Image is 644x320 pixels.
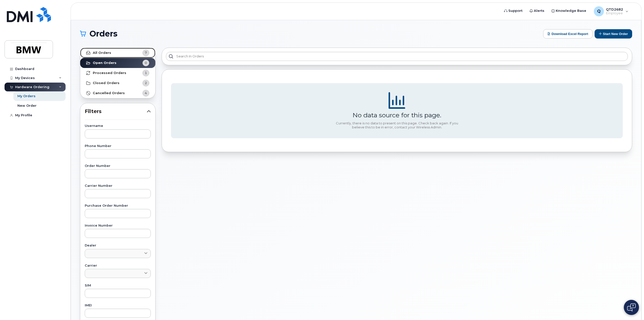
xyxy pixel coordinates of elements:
input: Search in orders [166,52,628,61]
label: Purchase Order Number [85,204,151,207]
strong: Processed Orders [93,71,126,75]
div: Currently, there is no data to present on this page. Check back again. If you believe this to be ... [334,121,460,129]
span: 1 [145,70,147,75]
span: 7 [145,50,147,55]
label: Carrier Number [85,184,151,188]
a: Closed Orders2 [80,78,155,88]
span: 4 [145,91,147,95]
div: No data source for this page. [353,111,441,119]
span: 0 [145,60,147,65]
label: Phone Number [85,145,151,148]
strong: Open Orders [93,61,116,65]
button: Download Excel Report [543,29,593,39]
img: Open chat [627,303,636,311]
label: Carrier [85,264,151,267]
button: Start New Order [595,29,632,39]
label: SIM [85,284,151,287]
label: Username [85,124,151,128]
label: Dealer [85,244,151,247]
span: 2 [145,81,147,85]
span: Orders [90,30,118,38]
a: Cancelled Orders4 [80,88,155,98]
label: Invoice Number [85,224,151,227]
span: Filters [85,108,147,115]
strong: All Orders [93,51,111,55]
a: Processed Orders1 [80,68,155,78]
a: All Orders7 [80,48,155,58]
strong: Closed Orders [93,81,120,85]
label: Order Number [85,164,151,168]
label: IMEI [85,304,151,307]
strong: Cancelled Orders [93,91,125,95]
a: Open Orders0 [80,58,155,68]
